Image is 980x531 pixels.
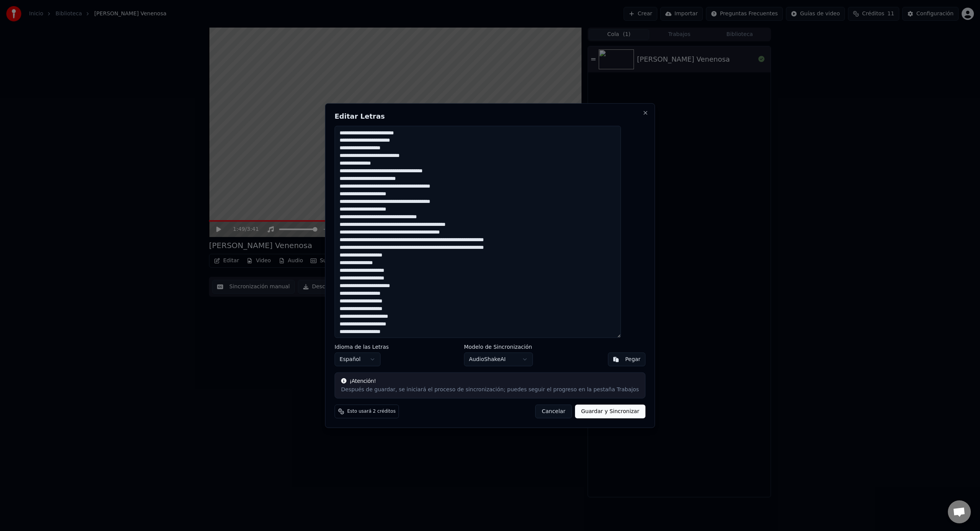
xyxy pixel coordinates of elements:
div: ¡Atención! [341,377,639,385]
div: Pegar [625,356,640,363]
label: Modelo de Sincronización [464,344,533,350]
button: Pegar [608,353,645,366]
span: Esto usará 2 créditos [347,408,395,415]
label: Idioma de las Letras [335,344,389,350]
div: Después de guardar, se iniciará el proceso de sincronización; puedes seguir el progreso en la pes... [341,386,639,394]
h2: Editar Letras [335,113,645,119]
button: Cancelar [535,405,572,418]
button: Guardar y Sincronizar [575,405,645,418]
